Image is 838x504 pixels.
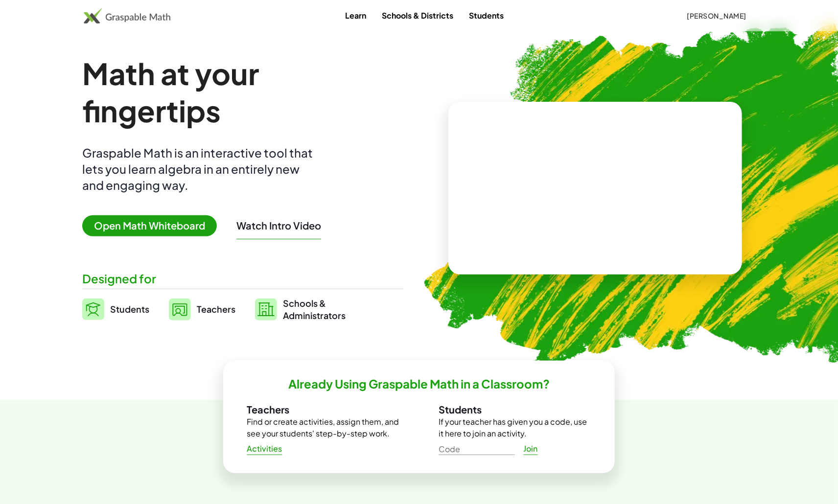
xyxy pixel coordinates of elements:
a: Join [515,440,546,458]
a: Students [82,297,149,321]
button: Watch Intro Video [236,219,321,232]
a: Activities [239,440,290,458]
a: Teachers [169,297,235,321]
img: svg%3e [82,298,104,320]
span: Open Math Whiteboard [82,215,217,236]
a: Open Math Whiteboard [82,221,225,231]
h1: Math at your fingertips [82,55,394,129]
h2: Already Using Graspable Math in a Classroom? [288,376,550,391]
span: Activities [247,444,282,454]
h3: Students [439,403,591,416]
div: Graspable Math is an interactive tool that lets you learn algebra in an entirely new and engaging... [82,145,317,193]
a: Learn [337,6,374,24]
p: If your teacher has given you a code, use it here to join an activity. [439,416,591,439]
div: Designed for [82,271,403,287]
span: Schools & Administrators [283,297,346,321]
video: What is this? This is dynamic math notation. Dynamic math notation plays a central role in how Gr... [522,152,669,225]
span: Join [523,444,538,454]
p: Find or create activities, assign them, and see your students' step-by-step work. [247,416,399,439]
a: Schools &Administrators [255,297,346,321]
button: [PERSON_NAME] [679,7,754,24]
a: Students [461,6,512,24]
img: svg%3e [255,298,277,321]
span: [PERSON_NAME] [687,11,746,20]
span: Students [110,303,149,315]
img: svg%3e [169,298,191,321]
a: Schools & Districts [374,6,461,24]
span: Teachers [197,303,235,315]
h3: Teachers [247,403,399,416]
